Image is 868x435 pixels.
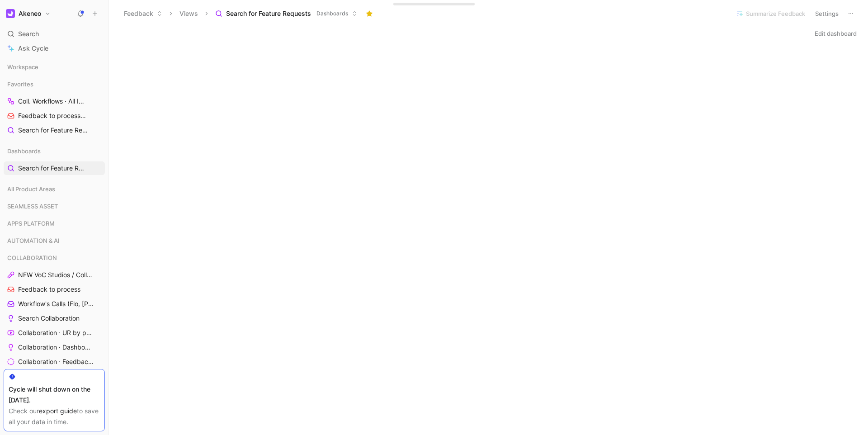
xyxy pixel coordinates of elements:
[4,42,105,55] a: Ask Cycle
[811,27,861,40] button: Edit dashboard
[18,357,94,366] span: Collaboration · Feedback by source
[18,328,93,337] span: Collaboration · UR by project
[4,60,105,74] div: Workspace
[18,164,85,173] span: Search for Feature Requests
[4,340,105,354] a: Collaboration · Dashboard
[4,326,105,340] a: Collaboration · UR by project
[732,7,809,20] button: Summarize Feedback
[4,109,105,123] a: Feedback to processCOLLABORATION
[4,234,105,250] div: AUTOMATION & AI
[18,43,48,54] span: Ask Cycle
[4,268,105,282] a: NEW VoC Studios / Collaboration
[4,283,105,296] a: Feedback to process
[4,95,105,108] a: Coll. Workflows · All IMs
[4,297,105,311] a: Workflow's Calls (Flo, [PERSON_NAME], [PERSON_NAME])
[4,312,105,325] a: Search Collaboration
[4,77,105,91] div: Favorites
[175,7,202,20] button: Views
[6,9,15,18] img: Akeneo
[18,97,90,106] span: Coll. Workflows · All IMs
[4,217,105,233] div: APPS PLATFORM
[18,299,97,308] span: Workflow's Calls (Flo, [PERSON_NAME], [PERSON_NAME])
[4,182,105,199] div: All Product Areas
[4,251,105,412] div: COLLABORATIONNEW VoC Studios / CollaborationFeedback to processWorkflow's Calls (Flo, [PERSON_NAM...
[9,406,100,427] div: Check our to save all your data in time.
[4,199,105,216] div: SEAMLESS ASSET
[18,285,80,294] span: Feedback to process
[226,9,311,18] span: Search for Feature Requests
[4,123,105,137] a: Search for Feature Requests
[4,217,105,230] div: APPS PLATFORM
[211,7,361,20] button: Search for Feature RequestsDashboards
[4,144,105,175] div: DashboardsSearch for Feature Requests
[7,202,58,211] span: SEAMLESS ASSET
[811,7,843,20] button: Settings
[7,236,60,245] span: AUTOMATION & AI
[4,161,105,175] a: Search for Feature Requests
[7,219,55,228] span: APPS PLATFORM
[4,199,105,213] div: SEAMLESS ASSET
[4,251,105,265] div: COLLABORATION
[7,253,57,262] span: COLLABORATION
[4,234,105,247] div: AUTOMATION & AI
[4,27,105,41] div: Search
[7,184,55,194] span: All Product Areas
[18,111,89,121] span: Feedback to process
[18,343,93,352] span: Collaboration · Dashboard
[120,7,166,20] button: Feedback
[18,314,80,323] span: Search Collaboration
[316,9,348,18] span: Dashboards
[7,62,38,71] span: Workspace
[4,144,105,158] div: Dashboards
[4,7,53,20] button: AkeneoAkeneo
[18,28,39,39] span: Search
[7,80,33,89] span: Favorites
[19,9,41,18] h1: Akeneo
[18,126,89,135] span: Search for Feature Requests
[4,182,105,196] div: All Product Areas
[39,407,77,415] a: export guide
[18,270,94,279] span: NEW VoC Studios / Collaboration
[7,147,41,156] span: Dashboards
[4,355,105,369] a: Collaboration · Feedback by source
[9,384,100,406] div: Cycle will shut down on the [DATE].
